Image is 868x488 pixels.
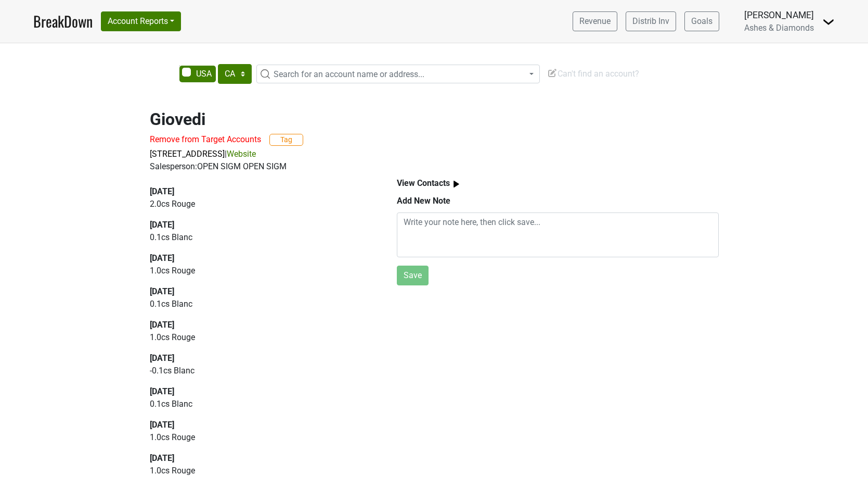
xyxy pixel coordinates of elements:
p: | [150,148,719,160]
div: [DATE] [150,352,373,365]
b: Add New Note [397,196,450,206]
span: Search for an account name or address... [274,69,424,79]
span: Ashes & Diamonds [744,23,814,33]
div: [DATE] [150,252,373,265]
b: View Contacts [397,178,450,188]
div: [PERSON_NAME] [744,8,814,22]
div: [DATE] [150,419,373,431]
div: [DATE] [150,319,373,331]
div: [DATE] [150,219,373,231]
img: Dropdown Menu [822,16,835,28]
h2: Giovedi [150,109,719,129]
a: Website [227,149,256,159]
p: -0.1 cs Blanc [150,365,373,377]
a: Distrib Inv [626,11,676,31]
div: [DATE] [150,385,373,398]
p: 2.0 cs Rouge [150,198,373,210]
p: 1.0 cs Rouge [150,431,373,444]
p: 1.0 cs Rouge [150,331,373,344]
button: Account Reports [101,11,181,31]
p: 0.1 cs Blanc [150,398,373,410]
p: 1.0 cs Rouge [150,465,373,477]
a: Goals [684,11,719,31]
img: arrow_right.svg [450,178,463,191]
button: Tag [269,134,303,146]
button: Save [397,266,429,285]
span: Can't find an account? [547,69,639,79]
a: [STREET_ADDRESS] [150,149,225,159]
p: 0.1 cs Blanc [150,298,373,310]
img: Edit [547,68,558,78]
div: [DATE] [150,285,373,298]
span: Remove from Target Accounts [150,134,261,144]
div: Salesperson: OPEN SIGM OPEN SIGM [150,160,719,173]
div: [DATE] [150,452,373,465]
p: 0.1 cs Blanc [150,231,373,244]
div: [DATE] [150,185,373,198]
p: 1.0 cs Rouge [150,265,373,277]
a: Revenue [573,11,617,31]
a: BreakDown [33,10,93,32]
